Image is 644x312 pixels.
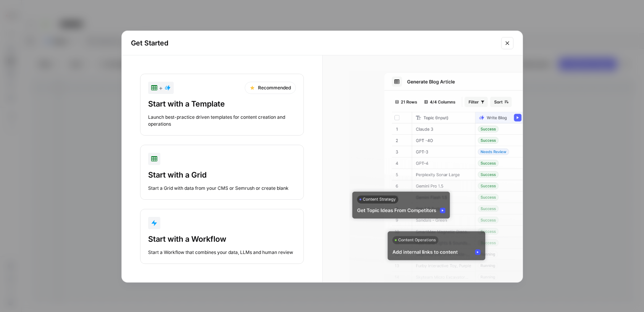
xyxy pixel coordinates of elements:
[501,37,513,49] button: Close modal
[148,249,296,256] div: Start a Workflow that combines your data, LLMs and human review
[148,99,296,109] div: Start with a Template
[245,82,296,94] div: Recommended
[151,83,171,92] div: +
[148,185,296,192] div: Start a Grid with data from your CMS or Semrush or create blank
[148,234,296,244] div: Start with a Workflow
[148,114,296,128] div: Launch best-practice driven templates for content creation and operations
[140,145,304,200] button: Start with a GridStart a Grid with data from your CMS or Semrush or create blank
[131,38,497,48] h2: Get Started
[148,170,296,180] div: Start with a Grid
[140,74,304,136] button: +RecommendedStart with a TemplateLaunch best-practice driven templates for content creation and o...
[140,209,304,264] button: Start with a WorkflowStart a Workflow that combines your data, LLMs and human review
